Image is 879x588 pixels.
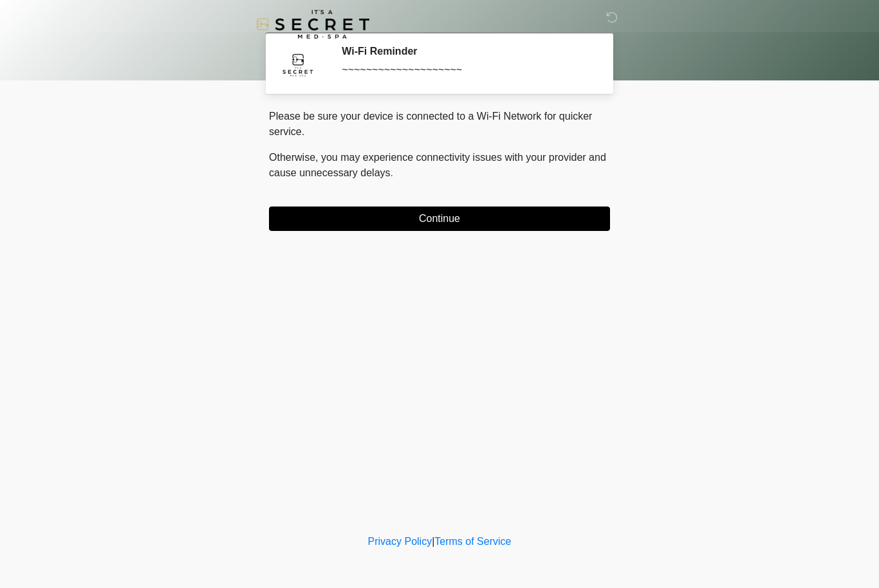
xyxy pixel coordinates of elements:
div: ~~~~~~~~~~~~~~~~~~~~ [342,62,591,78]
p: Otherwise, you may experience connectivity issues with your provider and cause unnecessary delays [269,150,610,181]
a: | [432,536,434,547]
a: Privacy Policy [368,536,432,547]
h2: Wi-Fi Reminder [342,45,591,57]
img: It's A Secret Med Spa Logo [256,10,369,39]
a: Terms of Service [434,536,511,547]
button: Continue [269,207,610,231]
img: Agent Avatar [279,45,317,84]
p: Please be sure your device is connected to a Wi-Fi Network for quicker service. [269,109,610,140]
span: . [391,167,393,178]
